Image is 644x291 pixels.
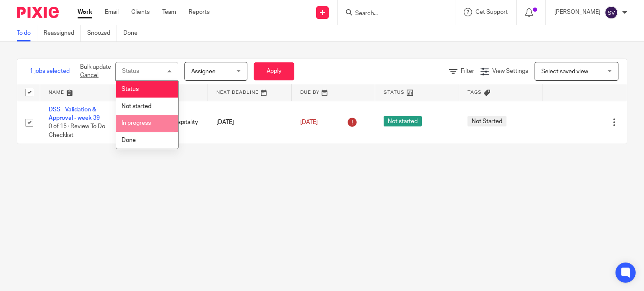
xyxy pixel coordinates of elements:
span: Not started [122,103,151,109]
button: Apply [254,62,294,80]
a: To do [17,25,37,41]
span: Done [122,137,136,143]
a: Cancel [80,72,99,78]
a: Done [123,25,144,41]
a: Reports [189,8,210,16]
span: Get Support [475,9,508,15]
span: View Settings [492,68,528,74]
a: Clients [131,8,150,16]
span: In progress [122,120,151,126]
a: DSS - Validation & Approval - week 39 [49,107,100,121]
img: svg%3E [605,6,618,19]
p: [PERSON_NAME] [554,8,600,16]
span: [DATE] [300,119,318,125]
p: Bulk update [80,63,111,80]
span: 1 jobs selected [30,67,70,75]
span: Not Started [467,116,506,126]
a: Email [105,8,119,16]
div: Status [122,68,139,74]
a: Team [162,8,176,16]
span: Filter [461,68,474,74]
a: Reassigned [44,25,81,41]
span: 0 of 15 · Review To Do Checklist [49,124,105,138]
img: Pixie [17,7,59,18]
span: Not started [384,116,422,126]
a: Work [78,8,92,16]
input: Search [354,10,430,18]
span: Select saved view [541,69,588,75]
span: Tags [467,90,482,95]
span: Status [122,86,139,92]
td: [DATE] [208,101,292,144]
span: Assignee [191,69,216,75]
a: Snoozed [87,25,117,41]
